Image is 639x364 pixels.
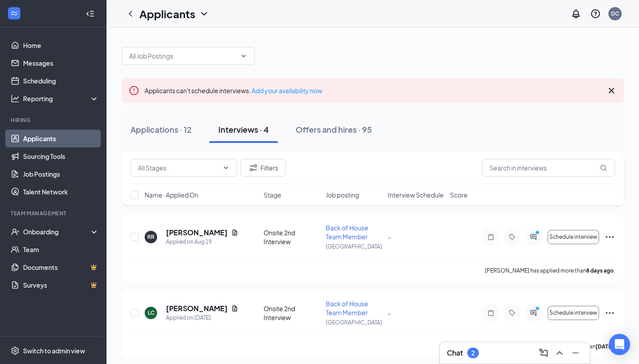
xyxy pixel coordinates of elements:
[138,163,219,173] input: All Stages
[606,85,617,96] svg: Cross
[604,308,615,318] svg: Ellipses
[471,349,475,357] div: 2
[447,348,463,358] h3: Chat
[23,165,99,183] a: Job Postings
[86,9,95,18] svg: Collapse
[145,87,322,95] span: Applicants can't schedule interviews.
[11,116,97,124] div: Hiring
[129,85,139,96] svg: Error
[166,313,238,322] div: Applied on [DATE]
[23,227,91,236] div: Onboarding
[11,210,97,217] div: Team Management
[264,228,320,246] div: Onsite 2nd Interview
[604,232,615,242] svg: Ellipses
[538,348,549,358] svg: ComposeMessage
[199,8,209,19] svg: ChevronDown
[326,319,383,326] p: [GEOGRAPHIC_DATA]
[23,130,99,147] a: Applicants
[11,94,20,103] svg: Analysis
[23,36,99,54] a: Home
[296,124,372,135] div: Offers and hires · 95
[485,267,615,274] p: [PERSON_NAME] has applied more than .
[571,8,581,19] svg: Notifications
[533,230,544,237] svg: PrimaryDot
[326,243,383,250] p: [GEOGRAPHIC_DATA]
[326,190,359,199] span: Job posting
[23,183,99,201] a: Talent Network
[23,54,99,72] a: Messages
[11,227,20,236] svg: UserCheck
[23,276,99,294] a: SurveysCrown
[166,237,238,246] div: Applied on Aug 19
[507,233,517,241] svg: Tag
[241,159,286,177] button: Filter Filters
[222,164,229,171] svg: ChevronDown
[326,224,368,241] span: Back of House Team Member
[548,230,599,244] button: Schedule interview
[600,164,607,171] svg: MagnifyingGlass
[23,346,85,355] div: Switch to admin view
[450,190,468,199] span: Score
[11,346,20,355] svg: Settings
[388,190,444,199] span: Interview Schedule
[23,241,99,258] a: Team
[536,346,551,360] button: ComposeMessage
[23,258,99,276] a: DocumentsCrown
[166,304,228,313] h5: [PERSON_NAME]
[549,234,597,240] span: Schedule interview
[23,94,99,103] div: Reporting
[248,162,259,173] svg: Filter
[568,346,583,360] button: Minimize
[611,10,619,17] div: DC
[326,300,368,317] span: Back of House Team Member
[482,159,615,177] input: Search in interviews
[554,348,565,358] svg: ChevronUp
[485,233,496,241] svg: Note
[609,334,630,355] div: Open Intercom Messenger
[548,306,599,320] button: Schedule interview
[570,348,581,358] svg: Minimize
[130,124,192,135] div: Applications · 12
[388,309,391,317] span: -
[596,343,614,350] b: [DATE]
[145,190,198,199] span: Name · Applied On
[240,52,247,59] svg: ChevronDown
[528,233,539,241] svg: ActiveChat
[125,8,136,19] svg: ChevronLeft
[252,87,322,95] a: Add your availability now
[166,228,228,237] h5: [PERSON_NAME]
[231,229,238,236] svg: Document
[10,9,19,18] svg: WorkstreamLogo
[147,233,154,241] div: RR
[231,305,238,312] svg: Document
[590,8,601,19] svg: QuestionInfo
[139,6,195,21] h1: Applicants
[549,310,597,316] span: Schedule interview
[264,304,320,322] div: Onsite 2nd Interview
[388,233,391,241] span: -
[264,190,281,199] span: Stage
[129,51,237,61] input: All Job Postings
[528,309,539,317] svg: ActiveChat
[23,72,99,90] a: Scheduling
[507,309,517,317] svg: Tag
[485,309,496,317] svg: Note
[533,306,544,313] svg: PrimaryDot
[148,309,154,317] div: LC
[586,267,614,274] b: 8 days ago
[23,147,99,165] a: Sourcing Tools
[552,346,567,360] button: ChevronUp
[218,124,269,135] div: Interviews · 4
